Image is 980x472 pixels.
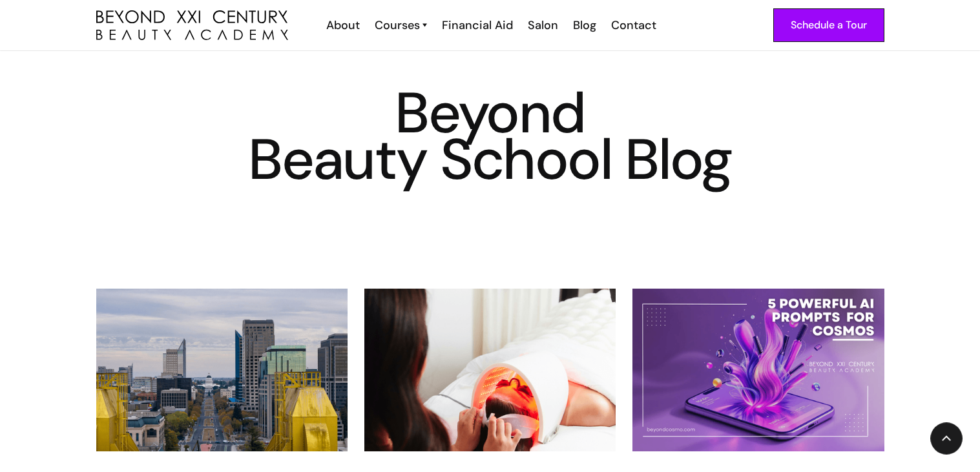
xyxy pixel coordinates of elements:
a: Blog [565,17,603,34]
img: beyond 21st century beauty academy logo [96,10,288,41]
a: Courses [375,17,427,34]
div: Contact [611,17,656,34]
img: esthetician red light therapy [364,289,616,451]
h1: Beyond Beauty School Blog [96,90,884,183]
div: Salon [528,17,558,34]
img: Sacramento city skyline with state capital building [96,289,348,451]
div: Financial Aid [442,17,513,34]
a: Financial Aid [433,17,519,34]
img: AI for cosmetologists [632,289,884,451]
div: Schedule a Tour [791,17,867,34]
a: Contact [603,17,663,34]
div: Courses [375,17,420,34]
a: Salon [519,17,565,34]
div: About [326,17,360,34]
a: About [318,17,366,34]
a: home [96,10,288,41]
div: Blog [573,17,596,34]
a: Schedule a Tour [773,8,884,42]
